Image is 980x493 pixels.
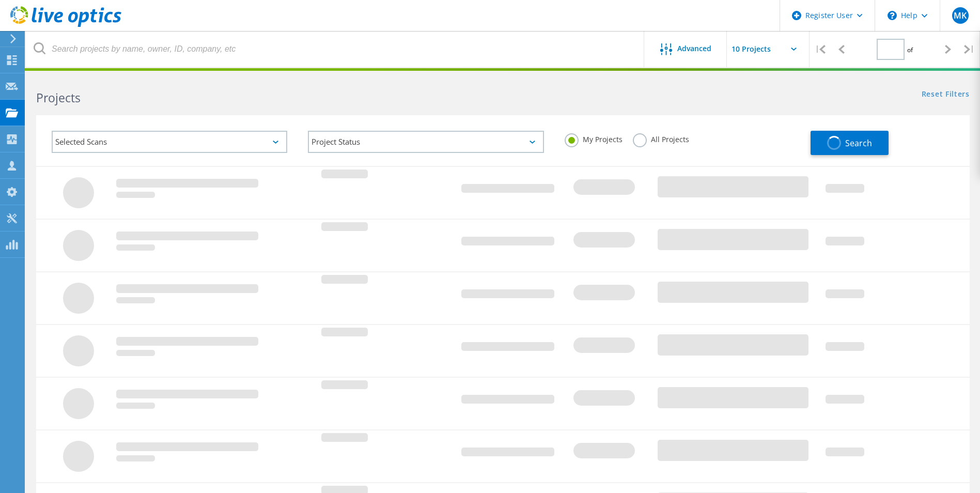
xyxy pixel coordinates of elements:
[810,31,831,68] div: |
[959,31,980,68] div: |
[36,89,81,106] b: Projects
[633,133,689,143] label: All Projects
[677,45,711,52] span: Advanced
[907,45,913,54] span: of
[888,11,897,20] svg: \n
[26,31,645,67] input: Search projects by name, owner, ID, company, etc
[954,11,967,20] span: MK
[52,131,287,153] div: Selected Scans
[922,90,970,99] a: Reset Filters
[10,22,121,29] a: Live Optics Dashboard
[811,131,889,155] button: Search
[845,137,872,149] span: Search
[565,133,623,143] label: My Projects
[308,131,543,153] div: Project Status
